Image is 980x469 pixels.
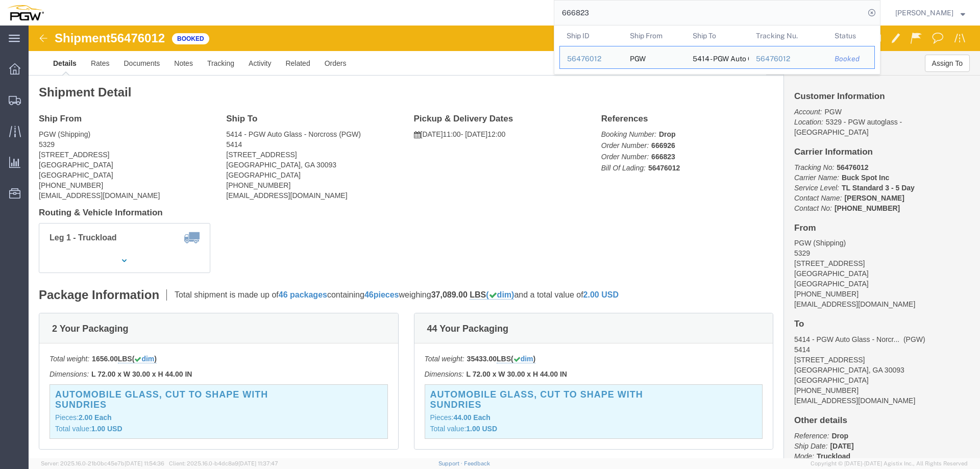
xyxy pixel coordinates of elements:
span: Server: 2025.16.0-21b0bc45e7b [41,460,164,466]
input: Search for shipment number, reference number [554,1,865,25]
iframe: FS Legacy Container [29,26,980,458]
th: Ship To [685,26,749,46]
th: Ship ID [559,26,623,46]
span: Phillip Thornton [895,7,953,18]
a: Feedback [464,460,490,466]
span: Client: 2025.16.0-b4dc8a9 [169,460,278,466]
table: Search Results [559,26,880,74]
th: Ship From [623,26,686,46]
div: PGW [630,46,646,68]
span: [DATE] 11:37:47 [238,460,278,466]
div: 56476012 [756,54,821,64]
th: Tracking Nu. [749,26,828,46]
div: 56476012 [567,54,616,64]
span: [DATE] 11:54:36 [125,460,164,466]
div: Booked [835,54,867,64]
a: Support [438,460,464,466]
div: 5414 - PGW Auto Glass - Norcross [693,46,742,68]
th: Status [827,26,875,46]
button: [PERSON_NAME] [895,7,966,19]
img: logo [7,5,44,20]
span: Copyright © [DATE]-[DATE] Agistix Inc., All Rights Reserved [811,459,968,468]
